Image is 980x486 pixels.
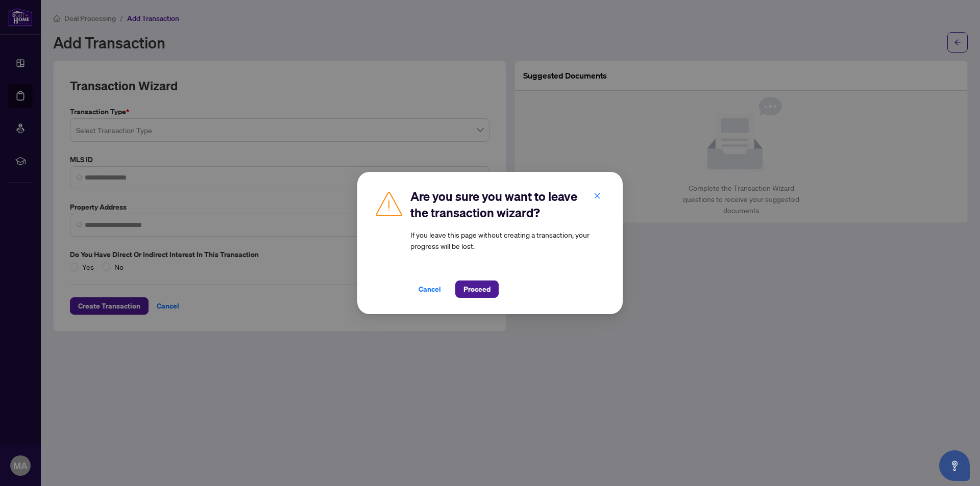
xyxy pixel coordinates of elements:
span: Cancel [419,281,441,297]
h2: Are you sure you want to leave the transaction wizard? [410,188,606,221]
span: Proceed [463,281,491,297]
span: close [594,192,601,199]
article: If you leave this page without creating a transaction, your progress will be lost. [410,229,606,251]
button: Proceed [455,280,499,298]
button: Open asap [939,450,970,481]
button: Cancel [410,280,449,298]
